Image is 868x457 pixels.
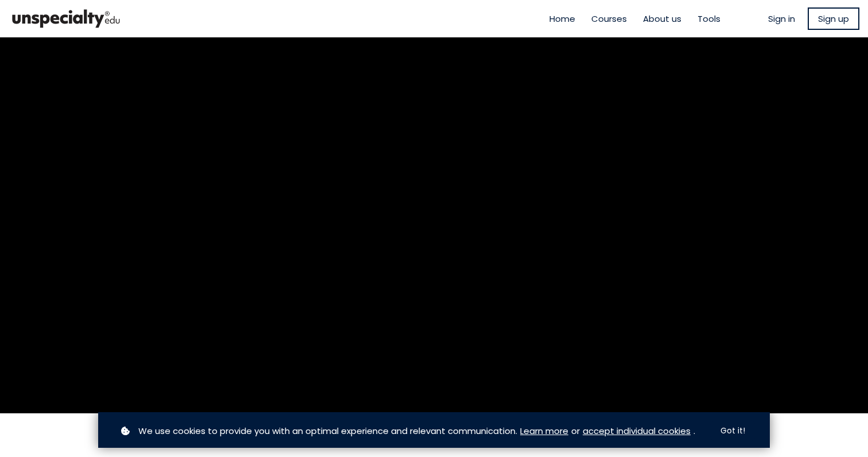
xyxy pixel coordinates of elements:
[808,7,859,30] a: Sign up
[549,12,575,25] a: Home
[818,12,849,25] span: Sign up
[118,424,704,437] p: or .
[643,12,681,25] a: About us
[697,12,720,25] a: Tools
[583,424,691,437] a: accept individual cookies
[138,424,517,437] span: We use cookies to provide you with an optimal experience and relevant communication.
[9,5,123,33] img: bc390a18feecddb333977e298b3a00a1.png
[520,424,568,437] a: Learn more
[591,12,627,25] a: Courses
[710,420,755,442] button: Got it!
[768,12,795,25] a: Sign in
